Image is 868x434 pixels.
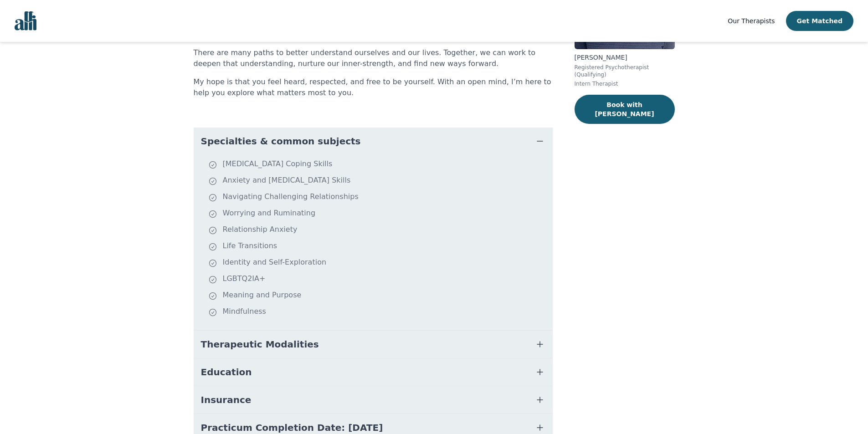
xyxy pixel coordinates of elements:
[194,128,553,155] button: Specialties & common subjects
[208,175,549,188] li: Anxiety and [MEDICAL_DATA] Skills
[201,135,361,148] span: Specialties & common subjects
[208,191,549,204] li: Navigating Challenging Relationships
[201,421,383,434] span: Practicum Completion Date: [DATE]
[208,158,549,171] li: [MEDICAL_DATA] Coping Skills
[728,15,775,26] a: Our Therapists
[194,358,553,386] button: Education
[194,331,553,358] button: Therapeutic Modalities
[208,306,549,319] li: Mindfulness
[208,257,549,270] li: Identity and Self-Exploration
[208,273,549,286] li: LGBTQ2IA+
[575,64,675,78] p: Registered Psychotherapist (Qualifying)
[728,17,775,25] span: Our Therapists
[201,366,252,378] span: Education
[786,11,853,31] button: Get Matched
[194,47,553,69] p: There are many paths to better understand ourselves and our lives. Together, we can work to deepe...
[575,53,675,62] p: [PERSON_NAME]
[208,208,549,220] li: Worrying and Ruminating
[575,80,675,87] p: Intern Therapist
[194,77,553,98] p: My hope is that you feel heard, respected, and free to be yourself. With an open mind, I’m here t...
[208,224,549,237] li: Relationship Anxiety
[194,386,553,414] button: Insurance
[208,240,549,253] li: Life Transitions
[15,11,36,31] img: alli logo
[575,95,675,124] button: Book with [PERSON_NAME]
[208,290,549,302] li: Meaning and Purpose
[201,393,252,406] span: Insurance
[201,338,319,351] span: Therapeutic Modalities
